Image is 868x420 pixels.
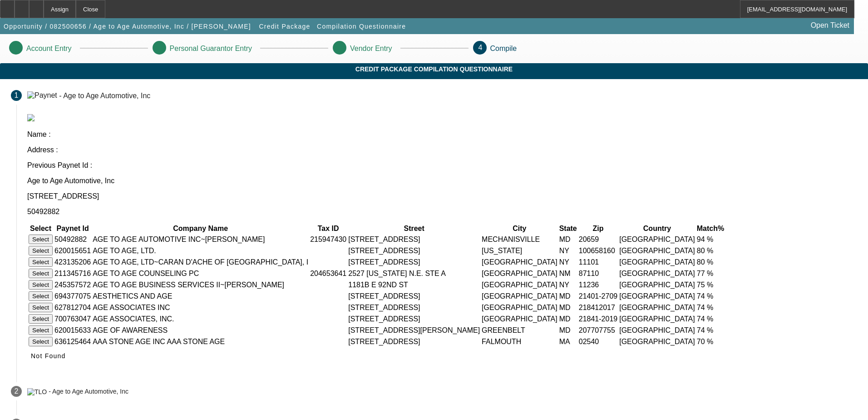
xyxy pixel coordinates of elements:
[696,245,725,256] td: 80 %
[559,325,577,335] td: MD
[350,45,392,53] p: Vendor Entry
[481,302,558,313] td: [GEOGRAPHIC_DATA]
[559,245,577,256] td: NY
[92,268,309,279] td: AGE TO AGE COUNSELING PC
[54,245,91,256] td: 620015651
[92,224,309,233] th: Company Name
[696,325,725,335] td: 74 %
[619,224,695,233] th: Country
[619,245,695,256] td: [GEOGRAPHIC_DATA]
[54,336,91,347] td: 636125464
[27,114,35,121] img: paynet_logo.jpg
[31,352,66,360] span: Not Found
[348,257,480,267] td: [STREET_ADDRESS]
[478,44,483,51] span: 4
[559,291,577,301] td: MD
[559,314,577,324] td: MD
[4,23,251,30] span: Opportunity / 082500656 / Age to Age Automotive, Inc / [PERSON_NAME]
[348,245,480,256] td: [STREET_ADDRESS]
[310,234,347,245] td: 215947430
[619,336,695,347] td: [GEOGRAPHIC_DATA]
[27,348,69,364] button: Not Found
[348,336,480,347] td: [STREET_ADDRESS]
[559,257,577,267] td: NY
[54,314,91,324] td: 700763047
[27,177,857,185] p: Age to Age Automotive, Inc
[578,224,618,233] th: Zip
[54,325,91,335] td: 620015633
[481,325,558,335] td: GREENBELT
[619,234,695,245] td: [GEOGRAPHIC_DATA]
[7,65,861,73] span: Credit Package Compilation Questionnaire
[619,257,695,267] td: [GEOGRAPHIC_DATA]
[29,235,53,244] button: Select
[92,257,309,267] td: AGE TO AGE, LTD~CARAN D'ACHE OF [GEOGRAPHIC_DATA], I
[92,245,309,256] td: AGE TO AGE, LTD.
[348,325,480,335] td: [STREET_ADDRESS][PERSON_NAME]
[29,257,53,267] button: Select
[578,336,618,347] td: 02540
[481,224,558,233] th: City
[481,268,558,279] td: [GEOGRAPHIC_DATA]
[54,224,91,233] th: Paynet Id
[27,388,47,395] img: TLO
[54,291,91,301] td: 694377075
[92,314,309,324] td: AGE ASSOCIATES, INC.
[696,314,725,324] td: 74 %
[578,302,618,313] td: 218412017
[481,336,558,347] td: FALMOUTH
[92,291,309,301] td: AESTHETICS AND AGE
[578,234,618,245] td: 20659
[348,302,480,313] td: [STREET_ADDRESS]
[696,257,725,267] td: 80 %
[54,280,91,290] td: 245357572
[54,302,91,313] td: 627812704
[696,291,725,301] td: 74 %
[619,291,695,301] td: [GEOGRAPHIC_DATA]
[29,325,53,335] button: Select
[315,18,408,35] button: Compilation Questionnaire
[578,257,618,267] td: 11101
[481,234,558,245] td: MECHANISVILLE
[696,268,725,279] td: 77 %
[29,303,53,312] button: Select
[619,325,695,335] td: [GEOGRAPHIC_DATA]
[28,224,53,233] th: Select
[559,224,577,233] th: State
[619,268,695,279] td: [GEOGRAPHIC_DATA]
[29,280,53,290] button: Select
[348,314,480,324] td: [STREET_ADDRESS]
[29,291,53,301] button: Select
[481,280,558,290] td: [GEOGRAPHIC_DATA]
[92,302,309,313] td: AGE ASSOCIATES INC
[92,325,309,335] td: AGE OF AWARENESS
[490,45,517,53] p: Compile
[310,268,347,279] td: 204653641
[92,234,309,245] td: AGE TO AGE AUTOMOTIVE INC~[PERSON_NAME]
[92,336,309,347] td: AAA STONE AGE INC AAA STONE AGE
[54,257,91,267] td: 423135206
[696,224,725,233] th: Match%
[27,208,857,216] p: 50492882
[49,388,128,395] div: - Age to Age Automotive, Inc
[696,234,725,245] td: 94 %
[578,291,618,301] td: 21401-2709
[26,45,72,53] p: Account Entry
[54,234,91,245] td: 50492882
[559,280,577,290] td: NY
[29,314,53,324] button: Select
[15,387,19,395] span: 2
[15,91,19,100] span: 1
[619,302,695,313] td: [GEOGRAPHIC_DATA]
[259,23,310,30] span: Credit Package
[27,161,857,170] p: Previous Paynet Id :
[348,268,480,279] td: 2527 [US_STATE] N.E. STE A
[619,314,695,324] td: [GEOGRAPHIC_DATA]
[481,291,558,301] td: [GEOGRAPHIC_DATA]
[696,336,725,347] td: 70 %
[29,337,53,346] button: Select
[481,245,558,256] td: [US_STATE]
[27,130,857,139] p: Name :
[27,146,857,154] p: Address :
[578,314,618,324] td: 21841-2019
